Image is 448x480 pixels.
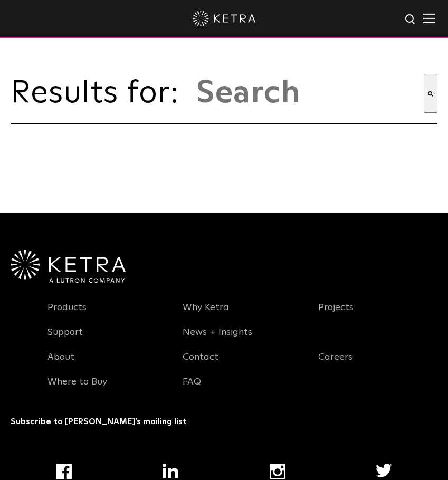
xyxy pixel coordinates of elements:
a: Contact [183,351,218,376]
img: twitter [376,464,392,477]
span: Results for: [11,78,190,109]
a: FAQ [183,376,201,400]
button: Search [424,74,437,113]
img: Hamburger%20Nav.svg [423,13,435,23]
img: ketra-logo-2019-white [193,11,256,26]
a: Products [47,302,87,326]
a: News + Insights [183,327,252,351]
img: search icon [404,13,417,26]
a: Support [47,327,83,351]
a: Projects [318,302,354,326]
div: Navigation Menu [47,301,437,351]
h3: Subscribe to [PERSON_NAME]’s mailing list [11,416,437,427]
a: Why Ketra [183,302,229,326]
img: facebook [56,464,72,479]
a: Where to Buy [47,376,107,400]
div: Navigation Menu [47,351,437,400]
img: instagram [270,464,285,479]
a: Careers [318,351,352,376]
img: linkedin [163,464,179,478]
input: This is a search field with an auto-suggest feature attached. [195,74,424,113]
img: Ketra-aLutronCo_White_RGB [11,250,126,283]
a: About [47,351,74,376]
